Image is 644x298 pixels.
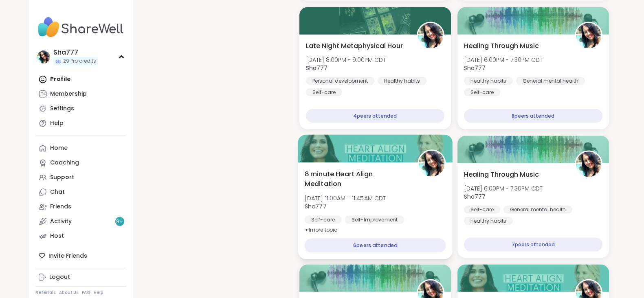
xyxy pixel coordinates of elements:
b: Sha777 [464,193,486,201]
span: 29 Pro credits [63,58,96,65]
b: Sha777 [464,64,486,72]
img: Sha777 [576,152,601,177]
span: 8 minute Heart Align Meditation [304,169,408,189]
div: Self-care [304,216,341,224]
div: Sha777 [53,48,98,57]
span: 9 + [116,218,123,225]
div: 7 peers attended [464,238,602,252]
a: Settings [35,101,126,116]
a: Chat [35,185,126,199]
div: Coaching [50,159,79,167]
div: 6 peers attended [304,239,446,253]
span: [DATE] 6:00PM - 7:30PM CDT [464,56,543,64]
div: Support [50,173,74,182]
b: Sha777 [306,64,327,72]
div: Membership [50,90,87,98]
span: Late Night Metaphysical Hour [306,41,403,51]
span: Healing Through Music [464,41,539,51]
b: Sha777 [304,202,326,210]
a: About Us [59,290,79,296]
div: Friends [50,203,71,211]
div: Logout [49,273,70,281]
div: Settings [50,105,74,113]
div: General mental health [503,206,572,214]
a: Referrals [35,290,56,296]
div: Invite Friends [35,248,126,263]
img: Sha777 [418,23,443,48]
a: FAQ [82,290,90,296]
div: Self-Improvement [345,216,404,224]
div: Personal development [306,77,374,85]
span: [DATE] 8:00PM - 9:00PM CDT [306,56,386,64]
span: [DATE] 11:00AM - 11:45AM CDT [304,194,386,202]
img: Sha777 [576,23,601,48]
div: Host [50,232,64,240]
a: Host [35,229,126,243]
div: Healthy habits [464,77,513,85]
a: Coaching [35,156,126,170]
a: Friends [35,199,126,214]
a: Help [94,290,103,296]
div: Self-care [306,88,342,96]
a: Activity9+ [35,214,126,229]
div: Healthy habits [464,217,513,225]
div: Self-care [464,88,500,96]
div: Activity [50,217,72,226]
img: Sha777 [37,50,50,64]
div: Home [50,144,68,152]
img: Sha777 [419,151,444,177]
div: General mental health [516,77,585,85]
a: Membership [35,87,126,101]
a: Help [35,116,126,131]
a: Home [35,141,126,156]
div: Help [50,119,64,127]
a: Support [35,170,126,185]
img: ShareWell Nav Logo [35,13,126,42]
div: 4 peers attended [306,109,444,123]
a: Logout [35,270,126,285]
span: [DATE] 6:00PM - 7:30PM CDT [464,184,543,193]
div: Self-care [464,206,500,214]
div: 8 peers attended [464,109,602,123]
div: Healthy habits [378,77,426,85]
span: Healing Through Music [464,170,539,180]
div: Chat [50,188,65,196]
